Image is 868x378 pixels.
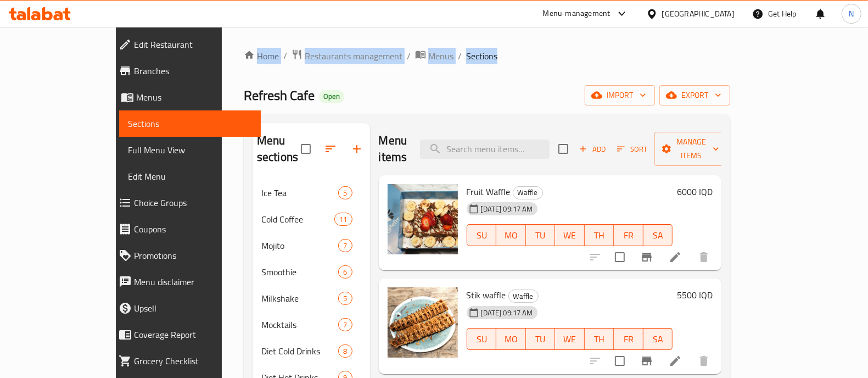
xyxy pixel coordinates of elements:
[585,85,655,105] button: import
[119,137,261,163] a: Full Menu View
[134,249,252,262] span: Promotions
[589,227,610,243] span: TH
[338,318,352,331] div: items
[119,163,261,190] a: Edit Menu
[339,241,351,251] span: 7
[261,186,338,199] div: Ice Tea
[526,224,556,246] button: TU
[335,214,351,225] span: 11
[669,354,682,368] a: Edit menu item
[261,213,334,226] span: Cold Coffee
[509,290,538,303] span: Waffle
[501,331,522,347] span: MO
[585,224,614,246] button: TH
[501,227,522,243] span: MO
[253,232,370,259] div: Mojito7
[134,328,252,341] span: Coverage Report
[589,331,610,347] span: TH
[467,184,511,200] span: Fruit Waffle
[110,269,261,295] a: Menu disclaimer
[614,141,650,158] button: Sort
[344,136,370,162] button: Add section
[669,251,682,264] a: Edit menu item
[110,216,261,242] a: Coupons
[593,88,646,102] span: import
[253,312,370,338] div: Mocktails7
[136,91,252,104] span: Menus
[663,135,719,163] span: Manage items
[472,331,492,347] span: SU
[244,49,730,63] nav: breadcrumb
[634,244,660,270] button: Branch-specific-item
[634,348,660,374] button: Branch-specific-item
[283,49,287,63] li: /
[648,227,669,243] span: SA
[467,224,496,246] button: SU
[608,246,631,269] span: Select to update
[119,110,261,137] a: Sections
[261,318,338,331] span: Mocktails
[134,354,252,368] span: Grocery Checklist
[555,224,585,246] button: WE
[253,206,370,232] div: Cold Coffee11
[110,84,261,110] a: Menus
[643,328,673,350] button: SA
[261,344,338,358] span: Diet Cold Drinks
[388,287,458,358] img: Stik waffle
[379,132,407,165] h2: Menu items
[128,170,252,183] span: Edit Menu
[334,213,352,226] div: items
[338,239,352,252] div: items
[559,227,580,243] span: WE
[575,141,610,158] button: Add
[458,49,462,63] li: /
[467,287,506,303] span: Stik waffle
[530,227,551,243] span: TU
[662,8,735,20] div: [GEOGRAPHIC_DATA]
[668,88,721,102] span: export
[134,64,252,77] span: Branches
[294,137,317,160] span: Select all sections
[559,331,580,347] span: WE
[496,328,526,350] button: MO
[530,331,551,347] span: TU
[339,267,351,277] span: 6
[253,338,370,364] div: Diet Cold Drinks8
[338,292,352,305] div: items
[134,302,252,315] span: Upsell
[618,227,639,243] span: FR
[508,290,539,303] div: Waffle
[578,143,607,155] span: Add
[261,265,338,279] span: Smoothie
[261,292,338,305] div: Milkshake
[428,49,453,63] span: Menus
[128,143,252,157] span: Full Menu View
[555,328,585,350] button: WE
[420,140,550,159] input: search
[110,321,261,348] a: Coverage Report
[110,58,261,84] a: Branches
[261,239,338,252] span: Mojito
[253,180,370,206] div: Ice Tea5
[617,143,647,155] span: Sort
[253,285,370,312] div: Milkshake5
[513,186,542,199] span: Waffle
[339,293,351,304] span: 5
[339,188,351,198] span: 5
[472,227,492,243] span: SU
[134,196,252,209] span: Choice Groups
[677,287,713,303] h6: 5500 IQD
[110,295,261,321] a: Upsell
[648,331,669,347] span: SA
[253,259,370,285] div: Smoothie6
[467,328,496,350] button: SU
[477,204,537,214] span: [DATE] 09:17 AM
[543,7,611,20] div: Menu-management
[654,132,728,166] button: Manage items
[677,184,713,199] h6: 6000 IQD
[618,331,639,347] span: FR
[134,223,252,236] span: Coupons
